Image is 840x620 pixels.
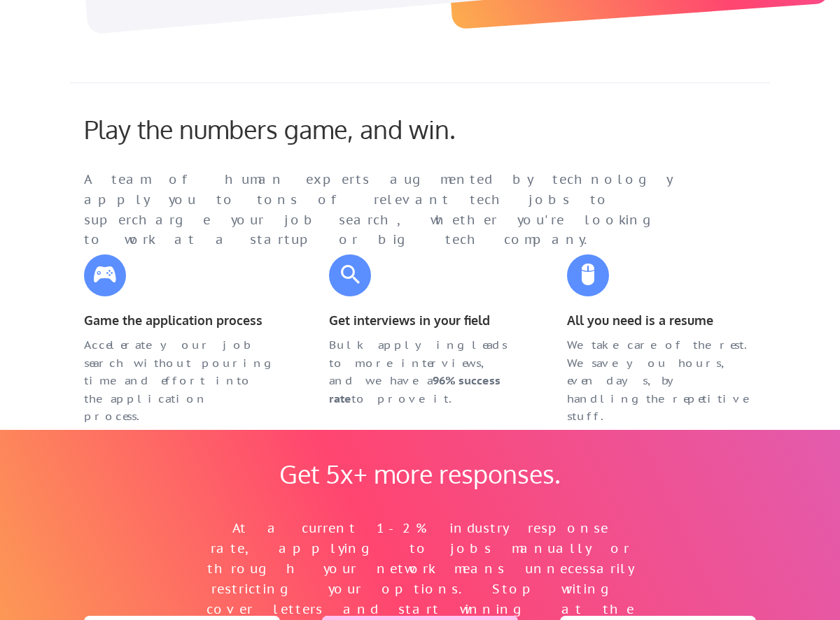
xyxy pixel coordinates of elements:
[567,310,756,331] div: All you need is a resume
[329,373,503,405] strong: 96% success rate
[329,336,518,408] div: Bulk applying leads to more interviews, and we have a to prove it.
[84,170,700,250] div: A team of human experts augmented by technology apply you to tons of relevant tech jobs to superc...
[84,114,518,144] div: Play the numbers game, and win.
[567,336,756,426] div: We take care of the rest. We save you hours, even days, by handling the repetitive stuff.
[84,336,273,426] div: Accelerate your job search without pouring time and effort into the application process.
[84,310,273,331] div: Game the application process
[266,459,574,489] div: Get 5x+ more responses.
[329,310,518,331] div: Get interviews in your field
